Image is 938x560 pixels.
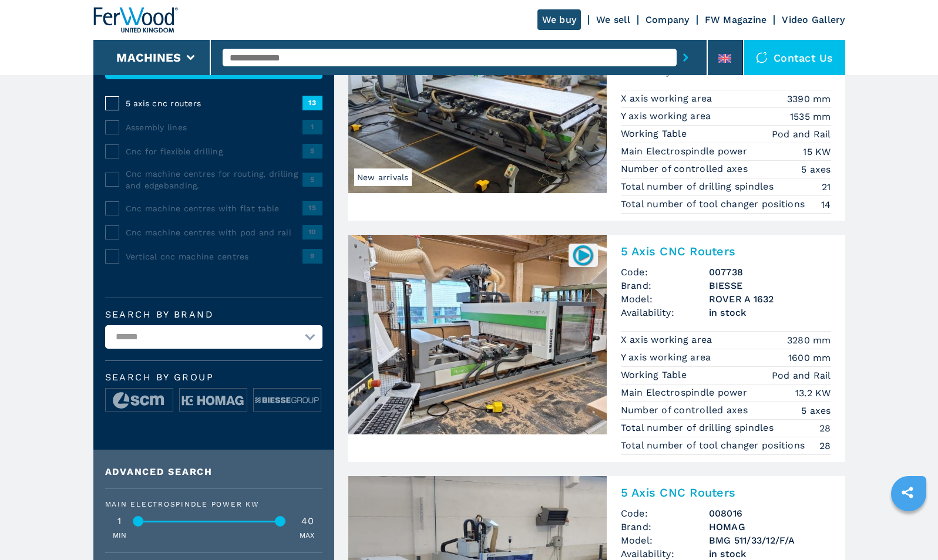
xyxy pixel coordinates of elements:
span: Cnc for flexible drilling [126,146,302,157]
p: X axis working area [621,92,715,105]
button: submit-button [677,44,695,71]
span: Search by group [105,373,322,382]
a: sharethis [893,478,922,507]
h2: 5 Axis CNC Routers [621,244,831,258]
a: Company [645,14,690,25]
span: 9 [302,249,322,263]
span: Availability: [621,306,709,319]
em: 5 axes [801,404,831,417]
h2: 5 Axis CNC Routers [621,485,831,500]
img: 5 Axis CNC Routers BIESSE ROVER A 1632 [348,235,607,434]
em: Pod and Rail [772,369,831,382]
span: 10 [302,225,322,239]
div: Advanced search [105,467,322,477]
h3: ROVER A 1632 [709,292,831,306]
span: 15 [302,201,322,215]
p: MIN [113,531,127,541]
button: Machines [116,50,181,65]
div: Main Electrospindle power KW [105,501,322,508]
span: Cnc machine centres for routing, drilling and edgebanding. [126,168,302,191]
h3: HOMAG [709,520,831,534]
p: Main Electrospindle power [621,386,751,399]
span: 5 [302,173,322,187]
span: 13 [302,96,322,110]
span: Code: [621,507,709,520]
span: 5 [302,144,322,158]
span: Cnc machine centres with pod and rail [126,227,302,238]
a: Video Gallery [782,14,845,25]
span: Brand: [621,520,709,534]
em: Pod and Rail [772,127,831,141]
em: 15 KW [803,145,831,158]
div: 40 [293,517,322,526]
span: Brand: [621,279,709,292]
p: Number of controlled axes [621,404,751,417]
p: Total number of tool changer positions [621,439,808,452]
span: 1 [302,120,322,134]
span: Cnc machine centres with flat table [126,203,302,214]
a: FW Magazine [705,14,767,25]
span: New arrivals [354,168,412,186]
em: 28 [819,439,831,453]
em: 3280 mm [787,333,831,347]
em: 3390 mm [787,92,831,106]
p: Number of controlled axes [621,163,751,176]
p: Main Electrospindle power [621,145,751,158]
em: 21 [822,180,831,194]
a: We buy [537,9,581,30]
p: Working Table [621,127,690,140]
p: Total number of drilling spindles [621,421,777,434]
em: 1600 mm [788,351,831,365]
em: 1535 mm [790,110,831,123]
label: Search by brand [105,310,322,319]
em: 28 [819,421,831,435]
img: 007738 [571,244,594,266]
p: Y axis working area [621,351,714,364]
p: Total number of drilling spindles [621,180,777,193]
span: Model: [621,534,709,547]
img: Contact us [756,52,768,63]
span: Assembly lines [126,122,302,133]
img: Ferwood [93,7,178,33]
img: image [254,389,321,412]
p: X axis working area [621,333,715,346]
a: We sell [596,14,630,25]
p: Working Table [621,369,690,382]
h3: 008016 [709,507,831,520]
img: image [106,389,173,412]
span: in stock [709,306,831,319]
div: Contact us [744,40,845,75]
em: 13.2 KW [795,386,831,400]
div: 1 [105,517,135,526]
p: Y axis working area [621,110,714,123]
span: Code: [621,265,709,279]
em: 5 axes [801,163,831,176]
iframe: Chat [888,507,929,551]
p: MAX [300,531,315,541]
span: 5 axis cnc routers [126,97,302,109]
a: 5 Axis CNC Routers BIESSE ROVER A 16320077385 Axis CNC RoutersCode:007738Brand:BIESSEModel:ROVER ... [348,235,845,462]
img: image [180,389,247,412]
p: Total number of tool changer positions [621,198,808,211]
h3: BMG 511/33/12/F/A [709,534,831,547]
h3: BIESSE [709,279,831,292]
span: Vertical cnc machine centres [126,251,302,262]
em: 14 [821,198,831,211]
h3: 007738 [709,265,831,279]
span: Model: [621,292,709,306]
